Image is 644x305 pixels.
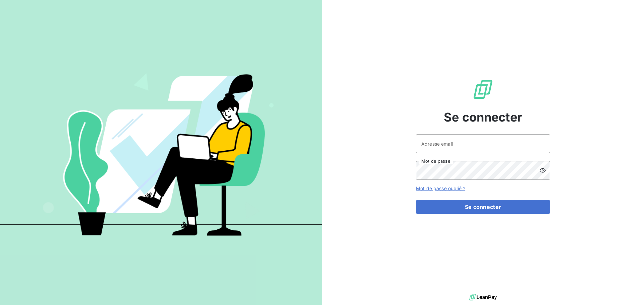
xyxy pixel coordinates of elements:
img: Logo LeanPay [472,79,494,100]
input: placeholder [416,134,550,153]
span: Se connecter [444,108,522,126]
a: Mot de passe oublié ? [416,185,465,191]
img: logo [469,292,497,302]
button: Se connecter [416,200,550,214]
